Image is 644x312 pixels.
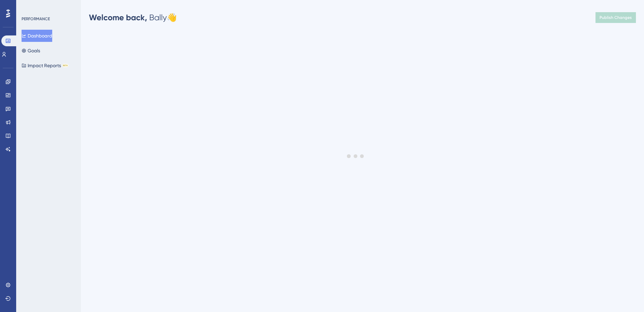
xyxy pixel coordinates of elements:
[22,59,68,72] button: Impact ReportsBETA
[89,12,177,23] div: Bally 👋
[22,30,52,42] button: Dashboard
[600,15,632,20] span: Publish Changes
[62,64,68,67] div: BETA
[89,12,147,22] span: Welcome back,
[595,12,636,23] button: Publish Changes
[22,45,40,57] button: Goals
[22,16,50,22] div: PERFORMANCE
